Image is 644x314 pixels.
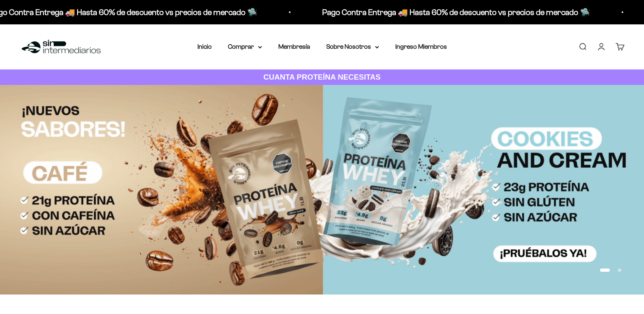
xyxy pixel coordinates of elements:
summary: Comprar [228,41,262,52]
a: Ingreso Miembros [395,43,447,50]
strong: CUANTA PROTEÍNA NECESITAS [263,73,381,81]
a: Inicio [197,43,212,50]
summary: Sobre Nosotros [326,41,379,52]
a: Membresía [278,43,310,50]
p: Pago Contra Entrega 🚚 Hasta 60% de descuento vs precios de mercado 🛸 [206,6,474,19]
